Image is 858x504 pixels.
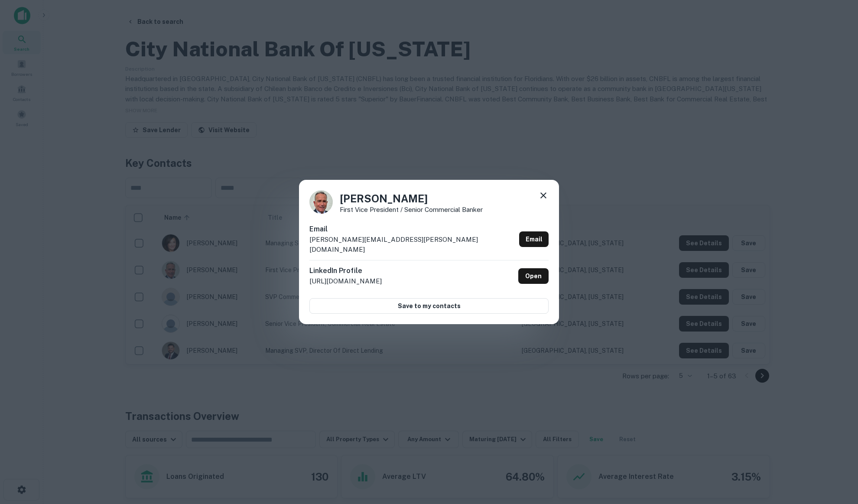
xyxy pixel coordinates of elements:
a: Open [518,268,549,284]
p: [PERSON_NAME][EMAIL_ADDRESS][PERSON_NAME][DOMAIN_NAME] [309,234,516,255]
p: [URL][DOMAIN_NAME] [309,276,382,286]
button: Save to my contacts [309,298,549,314]
p: First Vice President / Senior Commercial Banker [340,206,483,213]
h4: [PERSON_NAME] [340,191,483,206]
a: Email [519,231,549,247]
h6: LinkedIn Profile [309,266,382,276]
iframe: Chat Widget [815,407,858,449]
h6: Email [309,224,516,234]
img: 1698861069721 [309,190,333,214]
